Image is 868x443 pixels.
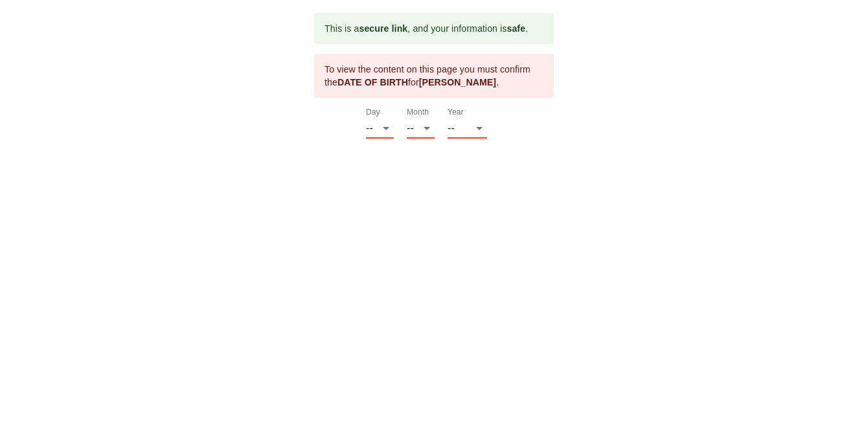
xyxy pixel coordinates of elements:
b: safe [507,23,525,34]
label: Year [448,109,464,117]
b: secure link [359,23,407,34]
div: This is a , and your information is . [325,17,528,40]
label: Day [366,109,380,117]
label: Month [407,109,429,117]
b: [PERSON_NAME] [419,77,496,87]
div: To view the content on this page you must confirm the for . [325,58,543,94]
b: DATE OF BIRTH [337,77,408,87]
